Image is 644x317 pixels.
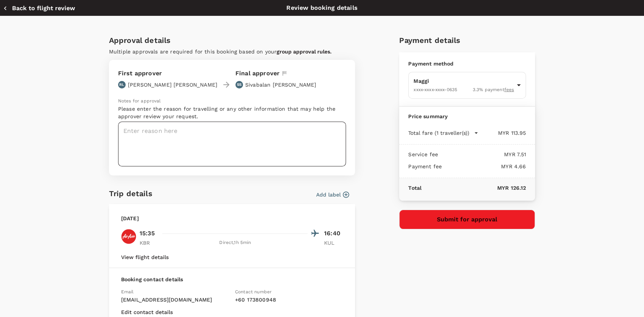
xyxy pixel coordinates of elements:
span: Contact number [235,289,272,294]
p: SS [237,82,241,87]
span: 3.3 % payment [473,86,514,94]
button: Total fare (1 traveller(s)) [408,129,478,137]
h6: Payment details [399,34,535,46]
p: Booking contact details [121,276,343,283]
h6: Trip details [109,187,152,200]
p: Multiple approvals are required for this booking based on your [109,48,355,55]
p: KBR [140,239,158,247]
p: [EMAIL_ADDRESS][DOMAIN_NAME] [121,296,229,303]
u: fees [504,87,514,92]
h6: Approval details [109,34,355,46]
p: Total fare (1 traveller(s)) [408,129,469,137]
p: [PERSON_NAME] [PERSON_NAME] [128,81,217,88]
button: Add label [316,191,349,198]
p: MYR 7.51 [438,151,526,158]
img: AK [121,229,136,244]
p: KUL [324,239,343,247]
p: 15:35 [140,229,155,238]
span: Email [121,289,134,294]
div: MaggiXXXX-XXXX-XXXX-06353.3% paymentfees [408,72,526,99]
p: Sivabalan [PERSON_NAME] [245,81,316,88]
p: [DATE] [121,215,139,222]
span: XXXX-XXXX-XXXX-0635 [413,87,457,92]
p: Payment method [408,60,526,67]
p: First approver [118,69,217,78]
div: Direct , 1h 5min [163,239,307,247]
p: MYR 113.95 [478,129,526,137]
p: Please enter the reason for travelling or any other information that may help the approver review... [118,105,346,120]
button: View flight details [121,254,169,260]
p: Payment fee [408,163,442,170]
button: Submit for approval [399,210,535,229]
p: Service fee [408,151,438,158]
p: Total [408,184,421,192]
p: MYR 126.12 [421,184,526,192]
p: Notes for approval [118,98,346,105]
button: Edit contact details [121,309,173,315]
p: + 60 173800948 [235,296,343,303]
p: 16:40 [324,229,343,238]
p: Maggi [413,77,514,85]
p: Price summary [408,113,526,120]
button: group approval rules. [277,49,332,55]
p: MYR 4.66 [442,163,526,170]
p: Review booking details [286,3,357,12]
button: Back to flight review [3,5,75,12]
p: RL [119,82,124,87]
p: Final approver [235,69,280,78]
